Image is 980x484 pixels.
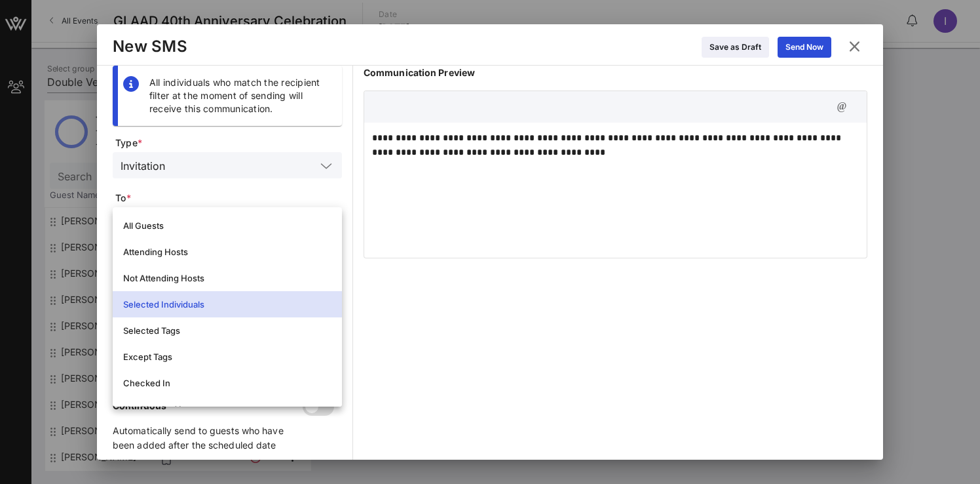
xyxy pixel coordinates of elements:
div: Selected Individuals [123,299,331,310]
div: All Guests [123,220,331,231]
div: Not Checked In [123,404,331,414]
div: Checked In [123,378,331,388]
button: Send Now [778,37,831,58]
span: To [115,192,342,205]
div: Save as Draft [709,41,761,54]
div: All individuals who match the recipient filter at the moment of sending will receive this communi... [149,76,331,115]
div: Invitation [121,160,165,172]
div: Not Attending Hosts [123,273,331,283]
div: Send Now [785,41,823,54]
div: Except Tags [123,352,331,362]
p: Automatically send to guests who have been added after the scheduled date [113,424,305,453]
button: Save as Draft [702,37,769,58]
div: Invitation [113,152,342,178]
div: Selected Tags [123,325,331,336]
span: Type [115,136,342,150]
div: New SMS [113,37,187,56]
div: Attending Hosts [123,247,331,257]
p: Communication Preview [364,66,867,80]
